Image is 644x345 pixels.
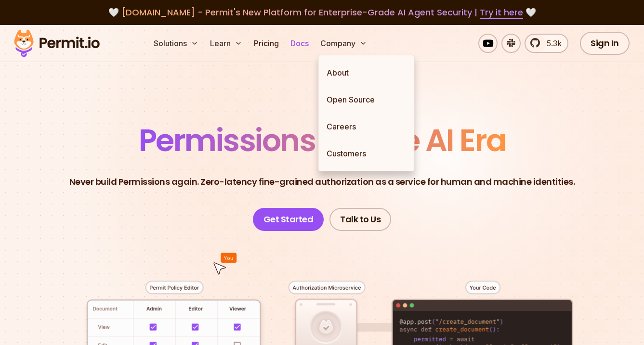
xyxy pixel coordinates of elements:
a: 5.3k [525,34,568,53]
div: 🤍 🤍 [23,6,621,19]
a: Get Started [253,208,324,231]
a: Try it here [480,6,523,19]
span: Permissions for The AI Era [139,119,506,162]
img: Permit logo [10,27,104,60]
a: Customers [319,140,414,167]
button: Company [316,34,371,53]
button: Solutions [150,34,202,53]
a: Open Source [319,86,414,113]
a: Talk to Us [329,208,391,231]
a: Careers [319,113,414,140]
a: Pricing [250,34,283,53]
span: [DOMAIN_NAME] - Permit's New Platform for Enterprise-Grade AI Agent Security | [121,6,523,18]
a: Docs [287,34,313,53]
span: 5.3k [541,38,562,49]
a: Sign In [580,32,630,55]
a: About [319,59,414,86]
button: Learn [206,34,246,53]
p: Never build Permissions again. Zero-latency fine-grained authorization as a service for human and... [69,175,575,189]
